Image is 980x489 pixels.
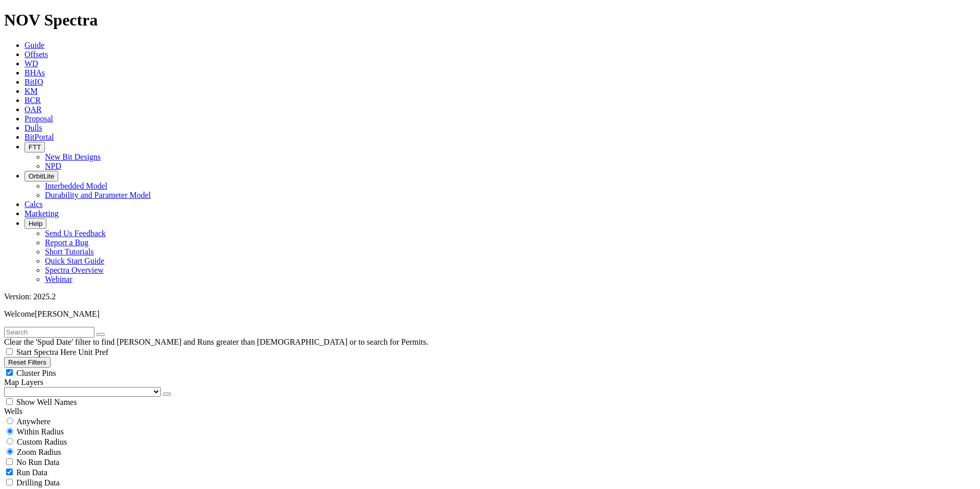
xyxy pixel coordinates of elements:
span: Show Well Names [16,398,77,406]
span: Zoom Radius [17,448,61,456]
button: OrbitLite [24,171,58,182]
a: Short Tutorials [45,247,94,256]
span: OrbitLite [29,172,54,180]
span: Run Data [16,468,47,477]
a: Offsets [24,50,48,59]
span: Drilling Data [16,478,60,487]
a: New Bit Designs [45,152,101,161]
div: Wells [4,407,976,416]
span: Anywhere [16,417,51,426]
span: [PERSON_NAME] [35,310,100,318]
button: Help [24,218,46,229]
span: Custom Radius [17,437,67,446]
input: Search [4,327,94,338]
span: Unit Pref [78,348,108,356]
h1: NOV Spectra [4,11,976,30]
a: BitIQ [24,78,43,86]
a: BCR [24,96,41,105]
span: Cluster Pins [16,369,56,377]
span: Help [29,220,42,227]
a: Spectra Overview [45,266,104,274]
span: Start Spectra Here [16,348,76,356]
a: Webinar [45,275,72,284]
a: BitPortal [24,133,54,141]
a: Guide [24,41,44,49]
a: KM [24,87,38,95]
a: Send Us Feedback [45,229,106,238]
button: FTT [24,142,45,152]
a: OAR [24,105,42,114]
button: Reset Filters [4,357,51,368]
a: Dulls [24,123,42,132]
a: Quick Start Guide [45,256,104,265]
input: Start Spectra Here [6,348,13,355]
a: Calcs [24,200,43,209]
span: Map Layers [4,378,43,387]
span: FTT [29,143,41,151]
div: Version: 2025.2 [4,292,976,301]
a: Marketing [24,209,59,218]
a: NPD [45,162,61,170]
span: Clear the 'Spud Date' filter to find [PERSON_NAME] and Runs greater than [DEMOGRAPHIC_DATA] or to... [4,338,428,346]
a: Proposal [24,114,53,123]
a: Report a Bug [45,238,88,247]
a: WD [24,59,38,68]
a: Durability and Parameter Model [45,191,151,199]
span: No Run Data [16,458,59,467]
p: Welcome [4,310,976,319]
a: BHAs [24,68,45,77]
span: Within Radius [17,427,64,436]
a: Interbedded Model [45,182,107,190]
